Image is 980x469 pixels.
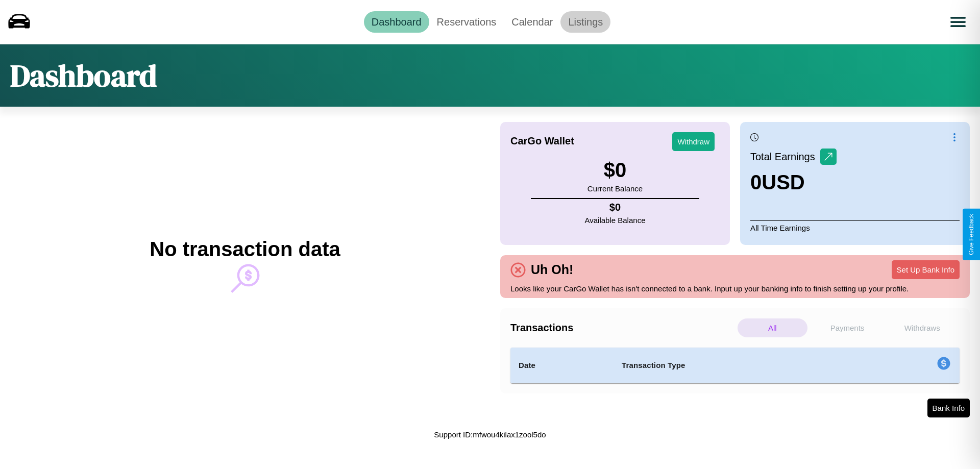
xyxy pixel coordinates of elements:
h1: Dashboard [10,55,157,96]
button: Set Up Bank Info [892,260,960,279]
h2: No transaction data [150,238,340,261]
h3: $ 0 [587,159,643,182]
h4: CarGo Wallet [510,135,574,147]
p: Withdraws [887,318,957,337]
h4: Uh Oh! [526,262,578,277]
a: Reservations [429,11,504,33]
a: Dashboard [364,11,429,33]
p: Looks like your CarGo Wallet has isn't connected to a bank. Input up your banking info to finish ... [510,282,960,295]
table: simple table [510,348,960,383]
a: Listings [560,11,610,33]
div: Give Feedback [968,214,975,255]
p: All [738,318,807,337]
button: Withdraw [672,132,715,151]
p: Current Balance [587,182,643,195]
h4: $ 0 [585,202,646,213]
p: Payments [813,318,883,337]
button: Bank Info [927,399,970,417]
button: Open menu [944,8,972,36]
p: Support ID: mfwou4kilax1zool5do [434,428,546,441]
p: All Time Earnings [750,220,960,235]
h3: 0 USD [750,171,837,194]
p: Total Earnings [750,147,820,166]
h4: Transactions [510,322,735,334]
a: Calendar [504,11,560,33]
h4: Transaction Type [622,359,853,372]
h4: Date [519,359,605,372]
p: Available Balance [585,213,646,227]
